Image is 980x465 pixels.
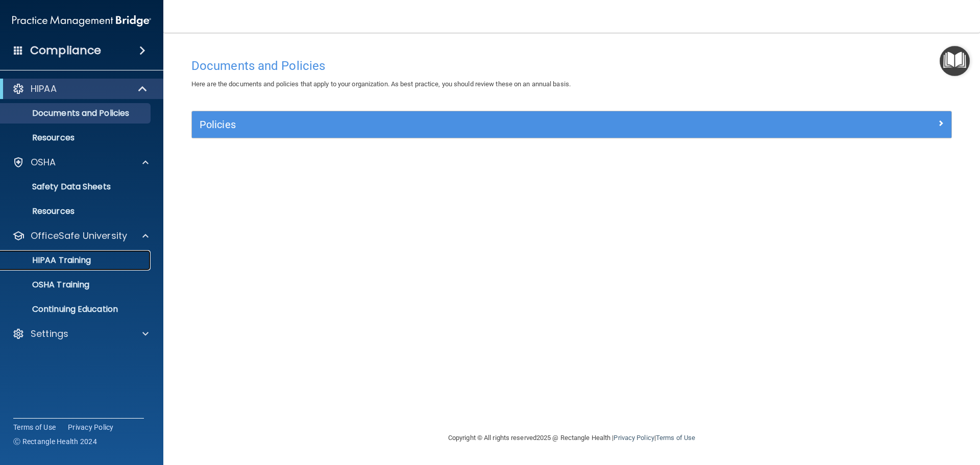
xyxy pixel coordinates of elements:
[12,11,151,31] img: PMB logo
[68,422,114,432] a: Privacy Policy
[13,436,97,447] span: Ⓒ Rectangle Health 2024
[12,230,149,242] a: OfficeSafe University
[7,206,146,216] p: Resources
[12,328,149,340] a: Settings
[940,46,970,76] button: Open Resource Center
[7,304,146,314] p: Continuing Education
[31,83,57,95] p: HIPAA
[385,422,758,454] div: Copyright © All rights reserved 2025 @ Rectangle Health | |
[7,280,89,290] p: OSHA Training
[31,156,56,168] p: OSHA
[191,80,571,88] span: Here are the documents and policies that apply to your organization. As best practice, you should...
[12,156,149,168] a: OSHA
[7,182,146,192] p: Safety Data Sheets
[13,422,56,432] a: Terms of Use
[12,83,148,95] a: HIPAA
[7,133,146,143] p: Resources
[200,119,754,130] h5: Policies
[614,434,654,442] a: Privacy Policy
[31,328,68,340] p: Settings
[7,255,91,265] p: HIPAA Training
[30,43,101,58] h4: Compliance
[31,230,127,242] p: OfficeSafe University
[191,59,952,72] h4: Documents and Policies
[656,434,695,442] a: Terms of Use
[200,116,944,133] a: Policies
[7,108,146,118] p: Documents and Policies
